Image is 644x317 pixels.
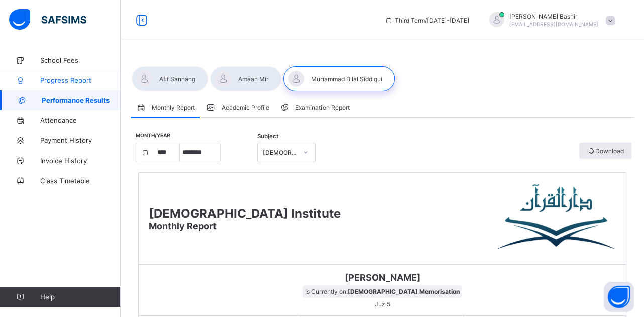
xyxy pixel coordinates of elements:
[348,288,460,295] b: [DEMOGRAPHIC_DATA] Memorisation
[257,133,278,140] span: Subject
[372,298,393,310] span: Juz 5
[604,282,634,312] button: Open asap
[295,104,350,111] span: Examination Report
[42,96,121,104] span: Performance Results
[40,76,121,84] span: Progress Report
[509,13,598,20] span: [PERSON_NAME] Bashir
[498,183,616,253] img: Darul Quran Institute
[222,104,269,111] span: Academic Profile
[136,132,170,138] span: Month/Year
[587,147,624,155] span: Download
[149,221,217,231] span: Monthly Report
[40,156,121,165] span: Invoice History
[9,9,86,30] img: safsims
[152,104,195,111] span: Monthly Report
[40,56,121,64] span: School Fees
[479,12,620,29] div: HamidBashir
[40,116,121,124] span: Attendance
[385,17,469,24] span: session/term information
[263,149,297,156] div: [DEMOGRAPHIC_DATA] Memorisation
[40,293,120,301] span: Help
[40,136,121,144] span: Payment History
[303,285,462,298] span: Is Currently on:
[509,21,598,27] span: [EMAIL_ADDRESS][DOMAIN_NAME]
[149,206,341,221] span: [DEMOGRAPHIC_DATA] Institute
[146,272,618,283] span: [PERSON_NAME]
[40,177,121,185] span: Class Timetable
